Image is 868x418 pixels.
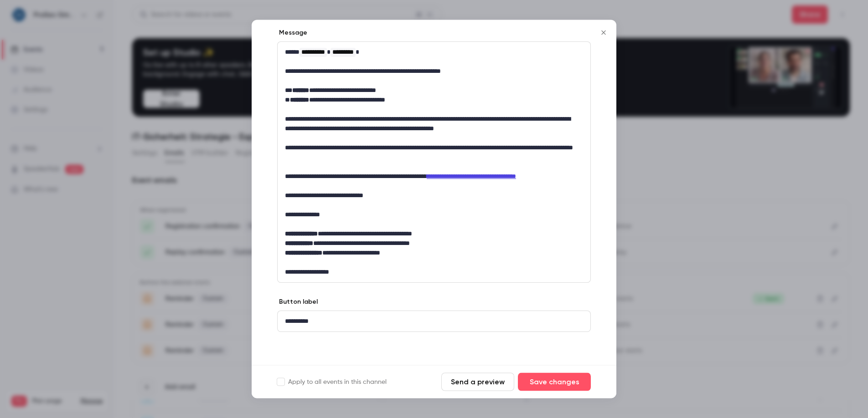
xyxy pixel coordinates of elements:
button: Close [594,24,613,42]
div: editor [278,311,590,332]
button: Save changes [518,373,591,391]
label: Apply to all events in this channel [277,377,387,387]
label: Message [277,29,307,38]
div: editor [278,42,590,283]
label: Button label [277,298,318,307]
button: Send a preview [441,373,514,391]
